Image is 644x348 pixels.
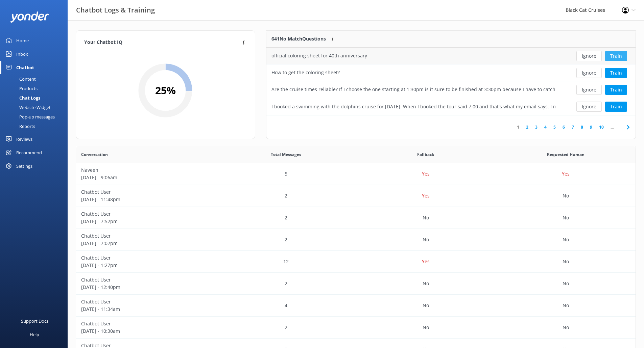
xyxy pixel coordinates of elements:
a: Chat Logs [4,93,68,103]
p: No [563,258,569,265]
p: 2 [285,280,287,287]
p: Chatbot User [81,254,211,262]
a: 7 [568,124,577,130]
div: Products [4,84,38,93]
div: row [76,229,636,251]
button: Train [605,51,627,61]
div: Home [16,34,29,47]
div: Reviews [16,132,32,146]
a: 8 [577,124,587,130]
div: row [76,251,636,273]
span: Fallback [417,151,434,158]
p: 641 No Match Questions [271,35,326,43]
p: [DATE] - 11:48pm [81,196,211,203]
p: No [423,324,429,331]
span: Conversation [81,151,108,158]
p: [DATE] - 9:06am [81,174,211,181]
p: No [423,302,429,309]
p: No [563,236,569,243]
div: How to get the coloring sheet? [271,69,340,76]
p: [DATE] - 1:27pm [81,262,211,269]
div: grid [266,48,636,115]
p: 2 [285,192,287,199]
p: Yes [422,258,430,265]
div: row [76,317,636,339]
a: 10 [596,124,607,130]
button: Ignore [576,85,602,95]
p: Chatbot User [81,210,211,218]
a: Reports [4,122,68,131]
div: row [266,98,636,115]
p: Chatbot User [81,298,211,305]
span: ... [607,124,617,130]
button: Train [605,85,627,95]
a: Website Widget [4,103,68,112]
p: Chatbot User [81,188,211,196]
p: [DATE] - 7:02pm [81,240,211,247]
div: row [266,81,636,98]
p: Yes [562,170,570,178]
div: Content [4,74,36,84]
p: No [423,236,429,243]
div: row [76,207,636,229]
span: Requested Human [547,151,585,158]
span: Total Messages [271,151,301,158]
button: Ignore [576,51,602,61]
div: row [76,185,636,207]
div: Recommend [16,146,42,159]
h4: Your Chatbot IQ [84,39,240,46]
a: 5 [550,124,559,130]
p: 2 [285,324,287,331]
p: 2 [285,214,287,221]
div: Are the cruise times reliable? If I choose the one starting at 1:30pm is it sure to be finished a... [271,86,555,93]
p: No [563,324,569,331]
div: Help [30,328,39,341]
p: No [423,214,429,221]
p: [DATE] - 7:52pm [81,218,211,225]
div: row [76,295,636,317]
p: No [563,280,569,287]
p: Chatbot User [81,276,211,284]
div: Chat Logs [4,93,40,103]
h2: 25 % [155,82,176,99]
p: No [563,302,569,309]
div: row [76,273,636,295]
p: Yes [422,170,430,178]
p: [DATE] - 10:30am [81,327,211,335]
a: Products [4,84,68,93]
p: No [563,214,569,221]
p: Yes [422,192,430,199]
div: Support Docs [21,314,48,328]
p: 4 [285,302,287,309]
div: Chatbot [16,61,34,74]
div: Pop-up messages [4,112,55,122]
p: Naveen [81,166,211,174]
a: 1 [514,124,523,130]
button: Train [605,102,627,112]
div: row [76,163,636,185]
p: Chatbot User [81,232,211,240]
p: Chatbot User [81,320,211,327]
button: Ignore [576,102,602,112]
img: yonder-white-logo.png [10,11,49,23]
p: No [423,280,429,287]
a: Content [4,74,68,84]
p: [DATE] - 11:34am [81,305,211,313]
p: 5 [285,170,287,178]
div: row [266,48,636,64]
div: Reports [4,122,35,131]
button: Ignore [576,68,602,78]
div: I booked a swimming with the dolphins cruise for [DATE]. When I booked the tour said 7:00 and tha... [271,103,555,110]
p: No [563,192,569,199]
div: Settings [16,159,32,173]
p: [DATE] - 12:40pm [81,284,211,291]
p: 12 [283,258,289,265]
a: Pop-up messages [4,112,68,122]
h3: Chatbot Logs & Training [76,5,155,16]
a: 2 [523,124,532,130]
div: Website Widget [4,103,51,112]
a: 9 [587,124,596,130]
a: 3 [532,124,541,130]
div: official coloring sheet for 40th anniversary [271,52,367,59]
div: Inbox [16,47,28,61]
